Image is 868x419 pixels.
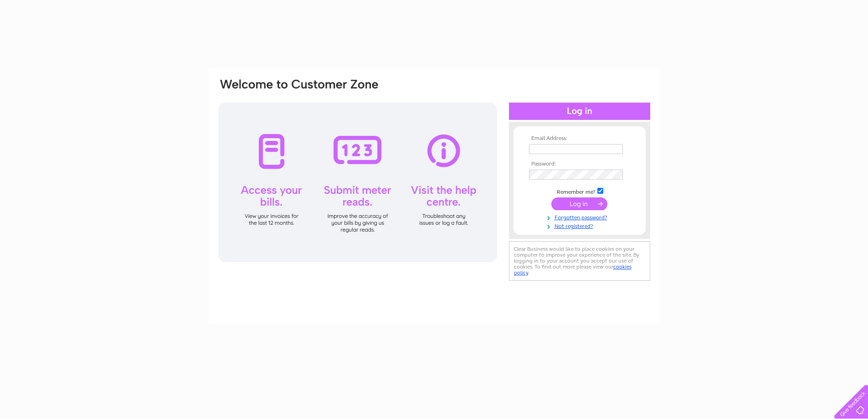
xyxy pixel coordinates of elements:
[514,264,632,276] a: cookies policy
[527,135,632,142] th: Email Address:
[527,161,632,167] th: Password:
[551,197,607,210] input: Submit
[529,212,632,221] a: Forgotten password?
[509,241,650,281] div: Clear Business would like to place cookies on your computer to improve your experience of the sit...
[527,186,632,196] td: Remember me?
[529,221,632,230] a: Not registered?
